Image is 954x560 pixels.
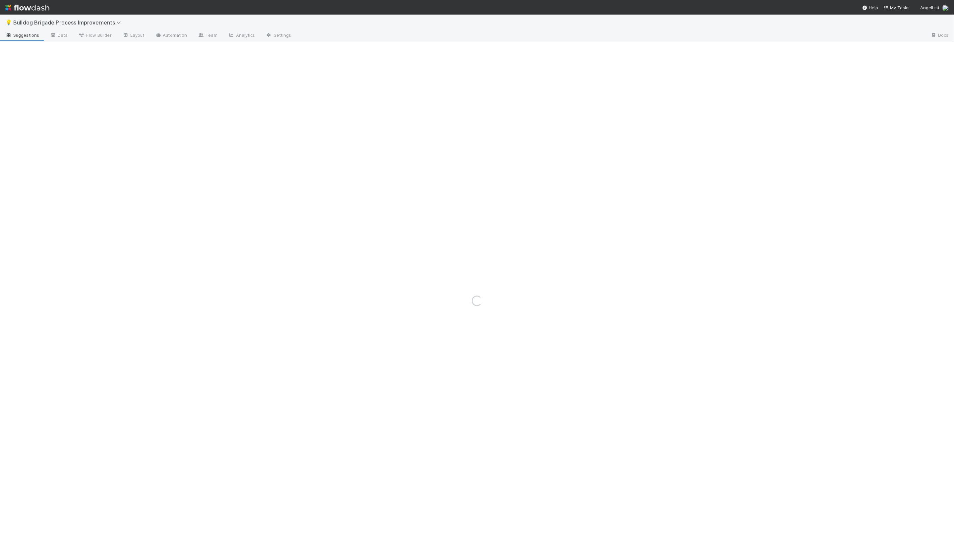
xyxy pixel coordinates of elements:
a: Automation [149,30,192,41]
a: Flow Builder [73,30,117,41]
a: My Tasks [883,4,910,11]
span: Flow Builder [79,32,112,38]
a: Analytics [223,30,261,41]
span: Bulldog Brigade Process Improvements [13,19,124,26]
a: Data [44,30,73,41]
span: Suggestions [5,32,39,38]
img: avatar_04f2f553-352a-453f-b9fb-c6074dc60769.png [942,5,949,11]
img: logo-inverted-e16ddd16eac7371096b0.svg [5,2,49,13]
span: My Tasks [883,5,910,10]
a: Layout [117,30,150,41]
span: 💡 [5,20,12,25]
div: Help [862,4,878,11]
a: Team [192,30,222,41]
a: Docs [925,30,954,41]
a: Settings [261,30,297,41]
span: AngelList [920,5,939,10]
